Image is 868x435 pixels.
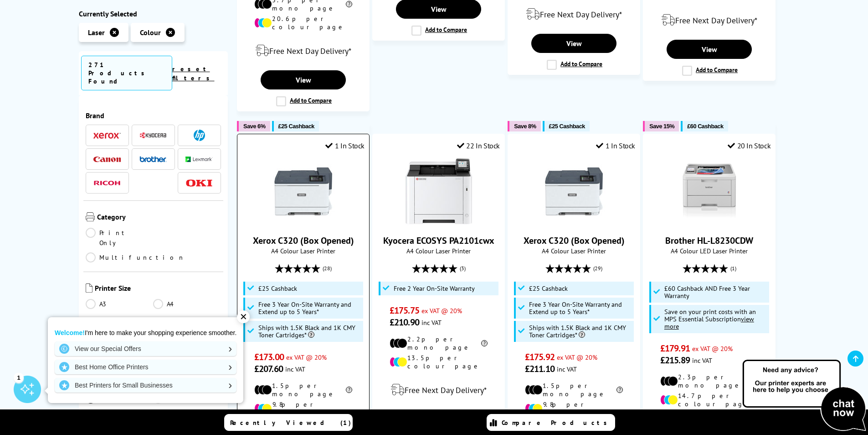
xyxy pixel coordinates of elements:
[254,15,352,31] li: 20.6p per colour page
[487,414,615,431] a: Compare Products
[86,299,154,309] a: A3
[93,130,121,141] a: Xerox
[254,400,352,417] li: 9.8p per colour page
[242,246,365,255] span: A4 Colour Laser Printer
[242,38,365,63] div: modal_delivery
[383,235,494,246] a: Kyocera ECOSYS PA2101cwx
[460,260,466,277] span: (3)
[665,235,753,246] a: Brother HL-L8230CDW
[675,218,744,227] a: Brother HL-L8230CDW
[86,212,95,221] img: Category
[325,141,365,150] div: 1 In Stock
[377,246,500,255] span: A4 Colour Laser Printer
[593,260,602,277] span: (29)
[185,153,213,165] a: Lexmark
[660,392,758,408] li: 14.7p per colour page
[278,123,314,130] span: £25 Cashback
[421,318,442,327] span: inc VAT
[513,1,635,27] div: modal_delivery
[153,299,221,309] a: A4
[525,351,555,363] span: £175.92
[687,123,723,130] span: £60 Cashback
[14,372,24,383] div: 1
[224,414,353,431] a: Recently Viewed (1)
[185,177,213,189] a: OKI
[285,365,305,373] span: inc VAT
[648,246,770,255] span: A4 Colour LED Laser Printer
[139,132,167,139] img: Kyocera
[86,283,92,293] img: Printer Size
[79,9,228,18] div: Currently Selected
[258,285,297,292] span: £25 Cashback
[660,373,758,389] li: 2.3p per mono page
[649,123,674,130] span: Save 15%
[81,56,172,90] span: 271 Products Found
[540,157,608,225] img: Xerox C320 (Box Opened)
[269,157,338,225] img: Xerox C320 (Box Opened)
[524,235,625,246] a: Xerox C320 (Box Opened)
[394,285,475,292] span: Free 2 Year On-Site Warranty
[93,132,121,139] img: Xerox
[692,356,712,365] span: inc VAT
[681,121,728,131] button: £60 Cashback
[664,314,754,330] u: view more
[390,354,488,370] li: 13.5p per colour page
[243,123,265,130] span: Save 6%
[531,34,616,53] a: View
[547,60,602,70] label: Add to Compare
[172,65,215,82] a: reset filters
[93,180,121,185] img: Ricoh
[272,121,319,131] button: £25 Cashback
[88,28,105,37] span: Laser
[86,228,154,248] a: Print Only
[377,377,500,403] div: modal_delivery
[254,351,284,363] span: £173.00
[258,324,361,339] span: Ships with 1.5K Black and 1K CMY Toner Cartridges*
[513,246,635,255] span: A4 Colour Laser Printer
[540,218,608,227] a: Xerox C320 (Box Opened)
[543,121,590,131] button: £25 Cashback
[55,329,236,337] p: I'm here to make your shopping experience smoother.
[55,341,236,356] a: View our Special Offers
[664,285,767,299] span: £60 Cashback AND Free 3 Year Warranty
[253,235,354,246] a: Xerox C320 (Box Opened)
[390,316,419,328] span: £210.90
[269,218,338,227] a: Xerox C320 (Box Opened)
[254,382,352,398] li: 1.5p per mono page
[237,121,270,131] button: Save 6%
[557,365,577,373] span: inc VAT
[525,363,555,375] span: £211.10
[237,310,250,323] div: ✕
[286,353,327,362] span: ex VAT @ 20%
[740,358,868,433] img: Open Live Chat window
[675,157,744,225] img: Brother HL-L8230CDW
[411,26,467,36] label: Add to Compare
[86,111,221,120] span: Brand
[185,157,213,162] img: Lexmark
[140,28,161,37] span: Colour
[648,7,770,33] div: modal_delivery
[258,301,361,315] span: Free 3 Year On-Site Warranty and Extend up to 5 Years*
[139,156,167,162] img: Brother
[682,66,738,76] label: Add to Compare
[660,354,690,366] span: £215.89
[508,121,540,131] button: Save 8%
[514,123,536,130] span: Save 8%
[55,329,85,336] strong: Welcome!
[643,121,679,131] button: Save 15%
[93,153,121,165] a: Canon
[55,378,236,393] a: Best Printers for Small Businesses
[97,212,221,223] span: Category
[667,40,751,59] a: View
[323,260,332,277] span: (28)
[421,306,462,315] span: ex VAT @ 20%
[93,156,121,162] img: Canon
[730,260,736,277] span: (1)
[596,141,635,150] div: 1 In Stock
[185,179,213,187] img: OKI
[549,123,585,130] span: £25 Cashback
[529,324,632,339] span: Ships with 1.5K Black and 1K CMY Toner Cartridges*
[728,141,770,150] div: 20 In Stock
[254,363,283,375] span: £207.60
[194,130,205,141] img: HP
